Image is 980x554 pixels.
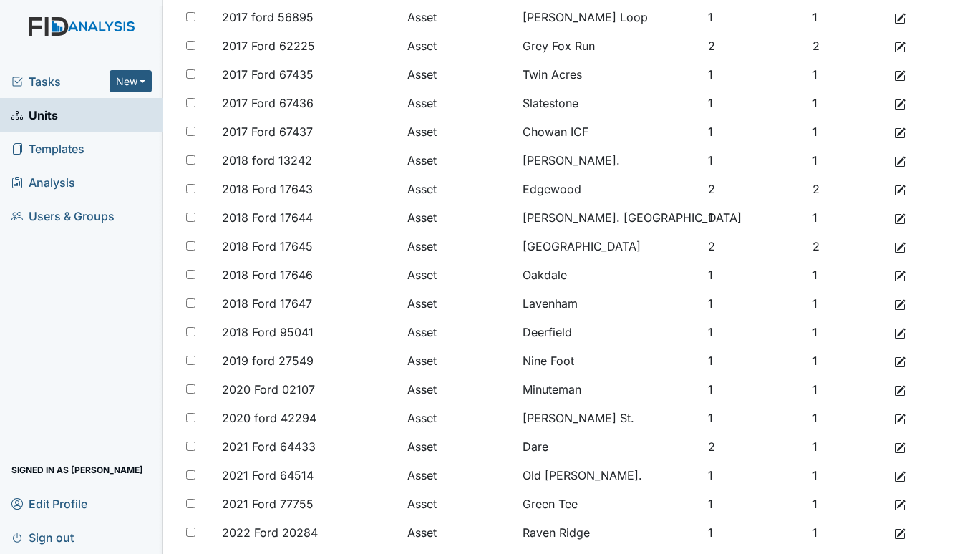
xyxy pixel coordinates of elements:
[402,518,517,547] td: Asset
[517,60,702,89] td: Twin Acres
[222,238,313,255] span: 2018 Ford 17645
[517,432,702,461] td: Dare
[807,146,888,175] td: 1
[702,346,807,375] td: 1
[517,89,702,117] td: Slatestone
[702,31,807,60] td: 2
[222,152,312,169] span: 2018 ford 13242
[402,60,517,89] td: Asset
[222,66,314,83] span: 2017 Ford 67435
[517,404,702,432] td: [PERSON_NAME] St.
[402,89,517,117] td: Asset
[517,318,702,346] td: Deerfield
[807,518,888,547] td: 1
[702,518,807,547] td: 1
[807,461,888,490] td: 1
[222,495,314,512] span: 2021 Ford 77755
[402,289,517,318] td: Asset
[11,171,75,193] span: Analysis
[222,266,313,283] span: 2018 Ford 17646
[402,31,517,60] td: Asset
[222,209,313,226] span: 2018 Ford 17644
[807,31,888,60] td: 2
[517,31,702,60] td: Grey Fox Run
[11,526,74,548] span: Sign out
[807,117,888,146] td: 1
[702,261,807,289] td: 1
[807,89,888,117] td: 1
[402,318,517,346] td: Asset
[402,232,517,261] td: Asset
[402,461,517,490] td: Asset
[702,375,807,404] td: 1
[702,232,807,261] td: 2
[517,461,702,490] td: Old [PERSON_NAME].
[222,9,314,26] span: 2017 ford 56895
[222,467,314,484] span: 2021 Ford 64514
[702,89,807,117] td: 1
[702,461,807,490] td: 1
[517,518,702,547] td: Raven Ridge
[807,432,888,461] td: 1
[702,404,807,432] td: 1
[402,261,517,289] td: Asset
[702,289,807,318] td: 1
[517,261,702,289] td: Oakdale
[222,438,316,455] span: 2021 Ford 64433
[402,3,517,31] td: Asset
[402,490,517,518] td: Asset
[222,123,313,140] span: 2017 Ford 67437
[702,117,807,146] td: 1
[222,295,312,312] span: 2018 Ford 17647
[807,232,888,261] td: 2
[807,490,888,518] td: 1
[402,375,517,404] td: Asset
[807,60,888,89] td: 1
[517,117,702,146] td: Chowan ICF
[11,492,87,515] span: Edit Profile
[807,404,888,432] td: 1
[222,524,318,541] span: 2022 Ford 20284
[807,289,888,318] td: 1
[402,404,517,432] td: Asset
[807,375,888,404] td: 1
[11,459,143,481] span: Signed in as [PERSON_NAME]
[11,104,58,126] span: Units
[702,490,807,518] td: 1
[11,137,84,160] span: Templates
[807,203,888,232] td: 1
[402,203,517,232] td: Asset
[517,232,702,261] td: [GEOGRAPHIC_DATA]
[402,432,517,461] td: Asset
[517,175,702,203] td: Edgewood
[222,409,316,427] span: 2020 ford 42294
[402,117,517,146] td: Asset
[402,146,517,175] td: Asset
[517,346,702,375] td: Nine Foot
[807,346,888,375] td: 1
[702,175,807,203] td: 2
[517,490,702,518] td: Green Tee
[222,381,315,398] span: 2020 Ford 02107
[702,432,807,461] td: 2
[702,60,807,89] td: 1
[222,324,314,341] span: 2018 Ford 95041
[807,175,888,203] td: 2
[517,146,702,175] td: [PERSON_NAME].
[222,37,315,54] span: 2017 Ford 62225
[11,73,110,90] a: Tasks
[11,205,115,227] span: Users & Groups
[807,318,888,346] td: 1
[702,203,807,232] td: 1
[222,180,313,198] span: 2018 Ford 17643
[222,94,314,112] span: 2017 Ford 67436
[702,3,807,31] td: 1
[807,3,888,31] td: 1
[517,203,702,232] td: [PERSON_NAME]. [GEOGRAPHIC_DATA]
[402,175,517,203] td: Asset
[517,289,702,318] td: Lavenham
[222,352,314,369] span: 2019 ford 27549
[517,375,702,404] td: Minuteman
[402,346,517,375] td: Asset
